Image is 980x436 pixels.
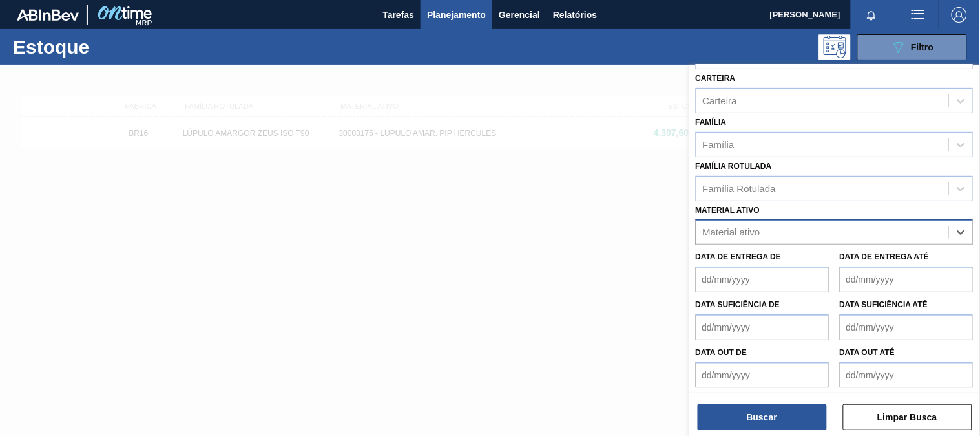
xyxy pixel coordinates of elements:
span: Gerencial [499,7,540,23]
label: Data suficiência até [840,300,928,309]
div: Material ativo [703,227,760,238]
label: Data de Entrega de [696,252,782,261]
img: userActions [910,7,926,23]
input: dd/mm/yyyy [840,314,974,340]
div: Carteira [703,95,737,106]
span: Relatórios [553,7,597,23]
input: dd/mm/yyyy [840,267,974,292]
label: Carteira [696,74,736,83]
input: dd/mm/yyyy [840,362,974,388]
span: Tarefas [382,7,414,23]
img: Logout [952,7,967,23]
button: Filtro [857,34,967,60]
span: Planejamento [427,7,486,23]
div: Pogramando: nenhum usuário selecionado [818,34,851,60]
h1: Estoque [13,39,198,54]
label: Data suficiência de [696,300,780,309]
label: Data out de [696,348,747,357]
label: Família Rotulada [696,162,772,171]
label: Data de Entrega até [840,252,930,261]
div: Família Rotulada [703,183,776,194]
img: TNhmsLtSVTkK8tSr43FrP2fwEKptu5GPRR3wAAAABJRU5ErkJggg== [17,9,79,21]
label: Família [696,118,727,127]
input: dd/mm/yyyy [696,362,829,388]
div: Família [703,139,735,150]
span: Filtro [912,42,934,52]
button: Notificações [851,6,892,24]
input: dd/mm/yyyy [696,267,829,292]
input: dd/mm/yyyy [696,314,829,340]
label: Data out até [840,348,895,357]
label: Material ativo [696,206,760,215]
